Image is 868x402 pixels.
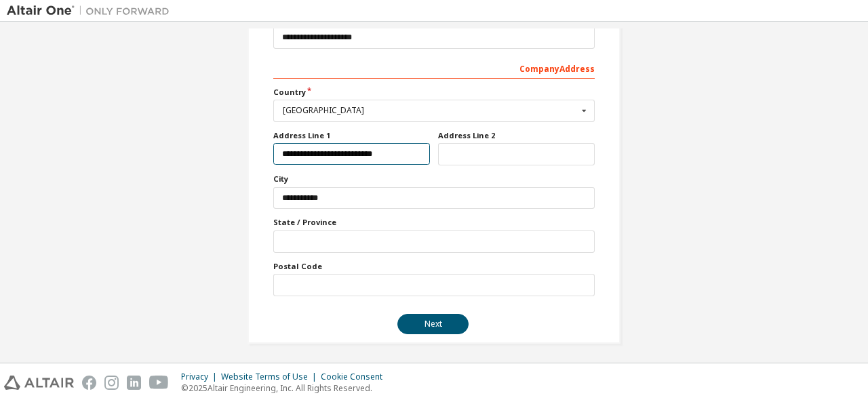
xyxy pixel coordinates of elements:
[7,4,176,18] img: Altair One
[283,106,578,115] div: [GEOGRAPHIC_DATA]
[127,376,141,390] img: linkedin.svg
[181,382,391,394] p: © 2025 Altair Engineering, Inc. All Rights Reserved.
[181,371,221,382] div: Privacy
[273,57,595,79] div: Company Address
[104,376,119,390] img: instagram.svg
[82,376,96,390] img: facebook.svg
[4,376,74,390] img: altair_logo.svg
[273,261,595,272] label: Postal Code
[273,130,430,141] label: Address Line 1
[273,87,595,98] label: Country
[321,371,391,382] div: Cookie Consent
[397,314,469,334] button: Next
[273,217,595,228] label: State / Province
[221,371,321,382] div: Website Terms of Use
[273,174,595,184] label: City
[149,376,169,390] img: youtube.svg
[438,130,595,141] label: Address Line 2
